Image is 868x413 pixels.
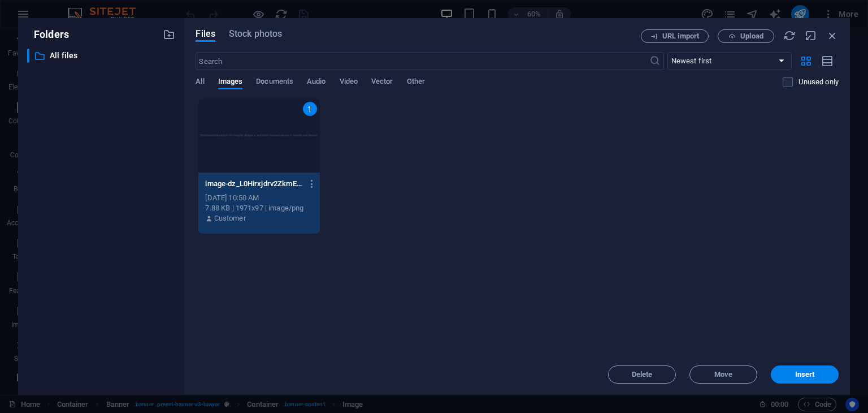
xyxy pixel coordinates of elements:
[771,365,839,384] button: Insert
[303,102,317,116] div: 1
[205,179,302,189] p: image-dz_L0Hirxjdrv2ZkmEqAAA.png
[478,49,534,65] span: Add elements
[371,75,393,91] span: Vector
[783,29,796,42] i: Reload
[826,29,839,42] i: Close
[718,29,774,43] button: Upload
[27,49,29,63] div: ​
[196,27,215,41] span: Files
[229,27,282,41] span: Stock photos
[307,75,325,91] span: Audio
[340,75,358,91] span: Video
[795,371,815,378] span: Insert
[388,36,614,117] div: Drop content here
[608,365,676,384] button: Delete
[798,77,839,87] p: Displays only files that are not in use on the website. Files added during this session can still...
[50,49,155,62] p: All files
[163,28,175,41] i: Create new folder
[218,75,243,91] span: Images
[805,29,817,42] i: Minimize
[93,62,96,72] i: 
[689,365,757,384] button: Move
[205,193,313,203] div: [DATE] 10:50 AM
[641,29,709,43] button: URL import
[632,371,653,378] span: Delete
[214,213,246,223] p: Customer
[205,203,313,213] div: 7.88 KB | 1971x97 | image/png
[475,70,537,85] span: Paste clipboard
[714,371,732,378] span: Move
[740,33,763,40] span: Upload
[407,75,425,91] span: Other
[256,75,293,91] span: Documents
[27,27,69,42] p: Folders
[662,33,699,40] span: URL import
[196,75,204,91] span: All
[196,52,649,70] input: Search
